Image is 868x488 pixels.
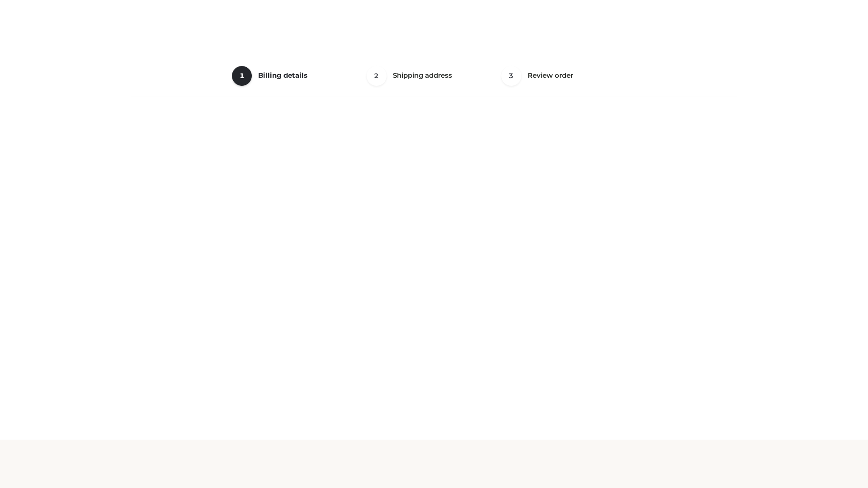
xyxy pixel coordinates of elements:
span: 1 [232,66,252,86]
span: Review order [528,71,573,80]
span: Billing details [258,71,307,80]
span: Shipping address [393,71,452,80]
span: 3 [501,66,521,86]
span: 2 [367,66,387,86]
